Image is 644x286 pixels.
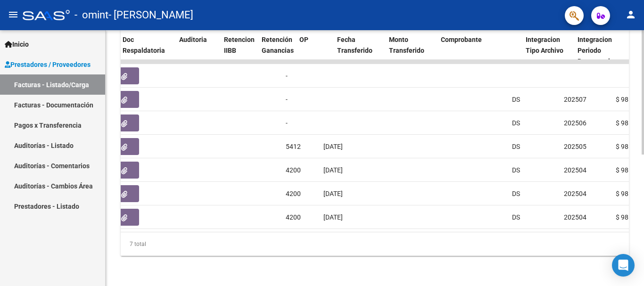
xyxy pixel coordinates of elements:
datatable-header-cell: Doc Respaldatoria [119,30,175,71]
span: - [PERSON_NAME] [108,5,193,25]
div: 7 total [121,232,629,256]
span: Fecha Transferido [337,36,372,54]
mat-icon: person [625,9,636,20]
span: 5412 [286,143,301,150]
span: [DATE] [323,166,343,174]
datatable-header-cell: Integracion Tipo Archivo [522,30,574,71]
span: DS [512,190,520,197]
span: 202504 [564,190,586,197]
span: DS [512,143,520,150]
span: - [286,96,288,103]
span: Comprobante [441,36,482,43]
datatable-header-cell: Retencion IIBB [220,30,258,71]
span: [DATE] [323,190,343,197]
span: Retencion IIBB [224,36,255,54]
span: 202504 [564,166,586,174]
span: 202504 [564,213,586,221]
span: - omint [74,5,108,25]
span: DS [512,213,520,221]
div: Open Intercom Messenger [612,254,635,277]
span: - [286,119,288,127]
span: OP [299,36,308,43]
span: Doc Respaldatoria [123,36,165,54]
datatable-header-cell: OP [296,30,333,71]
span: 202506 [564,119,586,127]
span: [DATE] [323,143,343,150]
span: DS [512,119,520,127]
datatable-header-cell: Monto Transferido [385,30,437,71]
span: 4200 [286,166,301,174]
span: Retención Ganancias [262,36,294,54]
span: DS [512,166,520,174]
span: DS [512,96,520,103]
span: 202507 [564,96,586,103]
datatable-header-cell: Comprobante [437,30,522,71]
span: 4200 [286,190,301,197]
span: - [286,72,288,80]
datatable-header-cell: Auditoria [175,30,220,71]
span: 4200 [286,213,301,221]
span: Integracion Tipo Archivo [526,36,563,54]
datatable-header-cell: Fecha Transferido [333,30,385,71]
span: [DATE] [323,213,343,221]
mat-icon: menu [8,9,19,20]
span: Integracion Periodo Presentacion [578,36,618,65]
datatable-header-cell: Retención Ganancias [258,30,296,71]
span: Auditoria [179,36,207,43]
span: Inicio [5,39,29,49]
span: Monto Transferido [389,36,424,54]
span: 202505 [564,143,586,150]
datatable-header-cell: Integracion Periodo Presentacion [574,30,626,71]
span: Prestadores / Proveedores [5,59,91,70]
